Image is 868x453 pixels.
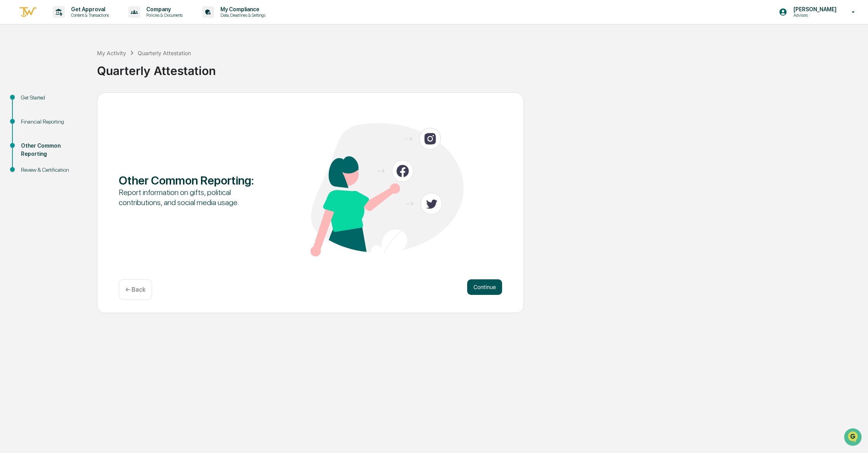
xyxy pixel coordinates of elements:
div: Other Common Reporting : [119,173,272,187]
img: Other Common Reporting [310,123,464,256]
p: Get Approval [65,6,113,12]
div: Get Started [21,94,85,102]
a: 🔎Data Lookup [5,110,52,124]
a: 🗄️Attestations [53,95,99,109]
button: Start new chat [132,62,141,71]
span: Data Lookup [16,113,49,120]
span: Preclearance [16,98,50,106]
img: logo [19,6,37,19]
p: My Compliance [214,6,269,12]
div: 🖐️ [8,99,14,105]
p: How can we help? [8,16,141,29]
iframe: Open customer support [843,427,864,448]
div: Review & Certification [21,166,85,174]
a: 🖐️Preclearance [5,95,53,109]
div: We're available if you need us! [26,67,98,73]
div: 🔎 [8,113,14,120]
p: Data, Deadlines & Settings [214,12,269,18]
div: Financial Reporting [21,118,85,126]
div: Start new chat [26,59,127,67]
button: Continue [467,279,502,295]
div: Quarterly Attestation [97,57,864,78]
div: Quarterly Attestation [138,50,191,56]
span: Attestations [64,98,96,106]
p: Advisors [787,12,840,18]
div: Report information on gifts, political contributions, and social media usage. [119,187,272,207]
img: 1746055101610-c473b297-6a78-478c-a979-82029cc54cd1 [8,59,22,73]
p: [PERSON_NAME] [787,6,840,12]
div: 🗄️ [56,99,62,105]
p: Policies & Documents [140,12,187,18]
p: ← Back [125,286,146,293]
span: Pylon [77,132,94,138]
a: Powered byPylon [55,131,94,138]
p: Content & Transactions [65,12,113,18]
div: My Activity [97,50,126,56]
div: Other Common Reporting [21,142,85,158]
p: Company [140,6,187,12]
